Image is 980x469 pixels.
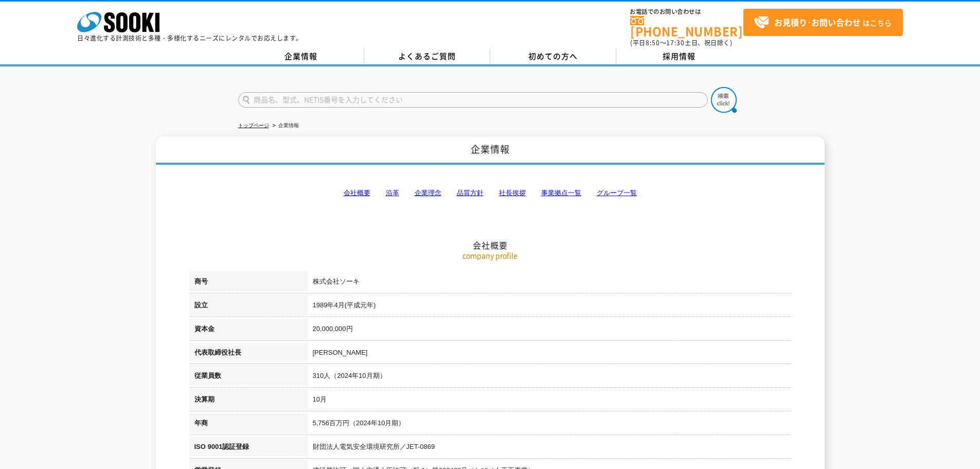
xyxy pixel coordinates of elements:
[646,38,660,47] span: 8:50
[630,16,743,37] a: [PHONE_NUMBER]
[308,437,791,460] td: 財団法人電気安全環境研究所／JET-0869
[528,50,578,62] span: 初めての方へ
[238,49,364,64] a: 企業情報
[189,319,308,342] th: 資本金
[189,271,308,295] th: 商号
[541,189,581,197] a: 事業拠点一覧
[189,366,308,389] th: 従業員数
[308,271,791,295] td: 株式会社ソーキ
[189,389,308,413] th: 決算期
[308,366,791,389] td: 310人（2024年10月期）
[189,342,308,366] th: 代表取締役社長
[415,189,441,197] a: 企業理念
[189,413,308,437] th: 年商
[499,189,526,197] a: 社長挨拶
[630,38,732,47] span: (平日 ～ 土日、祝日除く)
[711,87,737,113] img: btn_search.png
[386,189,399,197] a: 沿革
[308,413,791,437] td: 5,756百万円（2024年10月期）
[308,389,791,413] td: 10月
[457,189,484,197] a: 品質方針
[630,9,743,15] span: お電話でのお問い合わせは
[666,38,685,47] span: 17:30
[238,123,269,128] a: トップページ
[189,137,791,251] h2: 会社概要
[743,9,903,36] a: お見積り･お問い合わせはこちら
[189,295,308,319] th: 設立
[189,250,791,261] p: company profile
[271,120,299,131] li: 企業情報
[616,49,742,64] a: 採用情報
[754,15,892,30] span: はこちら
[189,437,308,460] th: ISO 9001認証登録
[156,136,825,165] h1: 企業情報
[597,189,637,197] a: グループ一覧
[77,35,302,41] p: 日々進化する計測技術と多種・多様化するニーズにレンタルでお応えします。
[490,49,616,64] a: 初めての方へ
[308,342,791,366] td: [PERSON_NAME]
[238,92,708,108] input: 商品名、型式、NETIS番号を入力してください
[308,295,791,319] td: 1989年4月(平成元年)
[344,189,370,197] a: 会社概要
[774,16,861,28] strong: お見積り･お問い合わせ
[308,319,791,342] td: 20,000,000円
[364,49,490,64] a: よくあるご質問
